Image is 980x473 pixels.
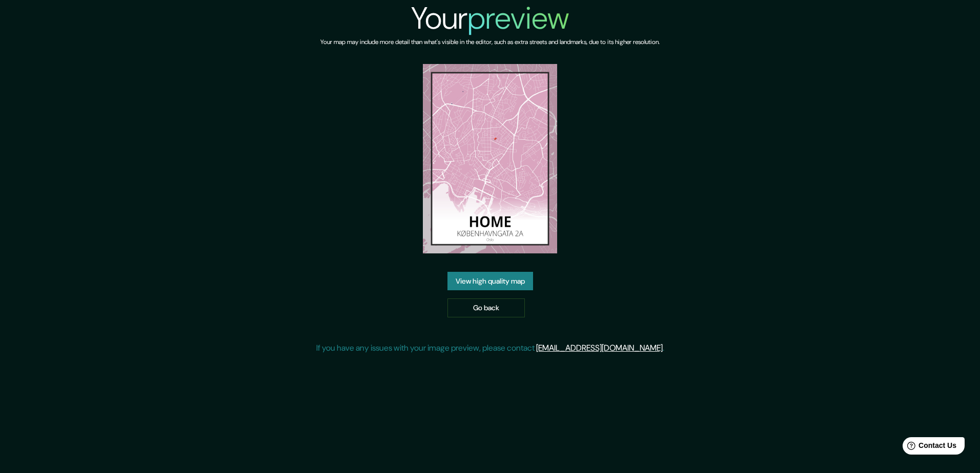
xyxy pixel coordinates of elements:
[889,433,969,462] iframe: Help widget launcher
[316,342,664,354] p: If you have any issues with your image preview, please contact .
[447,298,525,317] a: Go back
[423,64,557,253] img: created-map-preview
[447,272,533,291] a: View high quality map
[320,37,660,48] h6: Your map may include more detail than what's visible in the editor, such as extra streets and lan...
[536,342,663,353] a: [EMAIL_ADDRESS][DOMAIN_NAME]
